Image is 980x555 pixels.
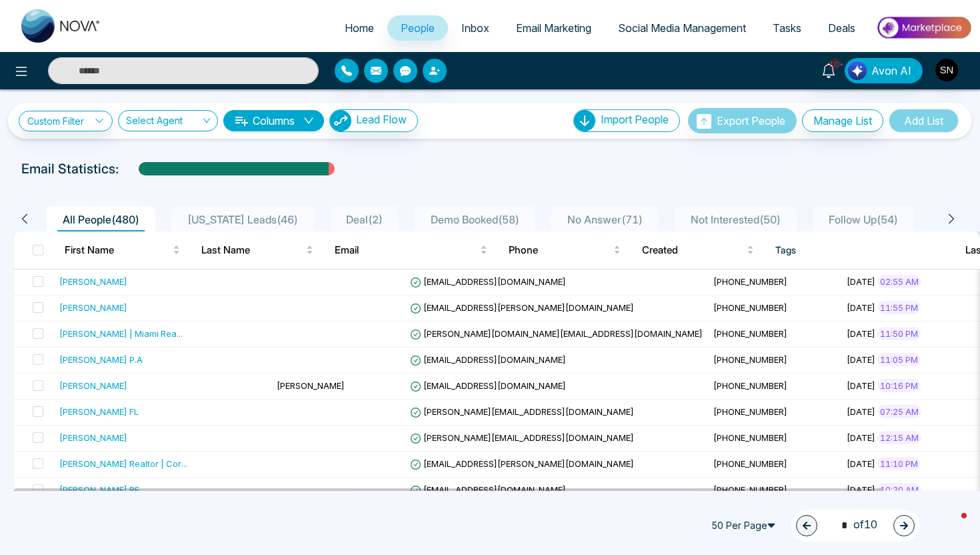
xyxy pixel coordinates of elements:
a: Home [331,15,387,41]
a: Email Marketing [503,15,605,41]
span: [DATE] [847,354,875,365]
span: [PHONE_NUMBER] [713,484,787,495]
div: [PERSON_NAME] P.A [59,353,143,366]
span: 11:10 PM [877,457,921,470]
span: Avon AI [871,63,911,79]
span: First Name [65,242,170,258]
span: [EMAIL_ADDRESS][PERSON_NAME][DOMAIN_NAME] [410,302,634,313]
span: Email [335,242,477,258]
th: Tags [765,231,955,269]
span: 12:15 AM [877,431,921,444]
img: Lead Flow [330,110,351,131]
span: [DATE] [847,484,875,495]
span: [US_STATE] Leads ( 46 ) [182,213,303,226]
span: [PHONE_NUMBER] [713,276,787,287]
div: [PERSON_NAME] | Miami Rea ... [59,327,183,340]
button: Lead Flow [329,109,418,132]
span: Phone [509,242,611,258]
span: [DATE] [847,380,875,391]
span: [DATE] [847,458,875,469]
span: [DATE] [847,406,875,417]
span: 11:05 PM [877,353,921,366]
span: Inbox [461,21,489,35]
a: Social Media Management [605,15,759,41]
iframe: Intercom live chat [935,510,967,542]
img: User Avatar [935,59,958,81]
span: Created [642,242,744,258]
span: 10:30 AM [877,483,921,496]
a: Inbox [448,15,503,41]
span: Follow Up ( 54 ) [823,213,903,226]
button: Manage List [802,109,883,132]
span: 07:25 AM [877,405,921,418]
span: [EMAIL_ADDRESS][DOMAIN_NAME] [410,484,566,495]
div: [PERSON_NAME] [59,379,127,392]
span: [EMAIL_ADDRESS][DOMAIN_NAME] [410,380,566,391]
span: [PHONE_NUMBER] [713,328,787,339]
span: [EMAIL_ADDRESS][PERSON_NAME][DOMAIN_NAME] [410,458,634,469]
span: People [401,21,435,35]
span: Tasks [773,21,801,35]
div: [PERSON_NAME] [59,301,127,314]
span: down [303,115,314,126]
span: [PERSON_NAME] [277,380,345,391]
a: Deals [815,15,869,41]
span: 50 Per Page [705,515,785,536]
span: [DATE] [847,302,875,313]
span: Last Name [201,242,303,258]
th: Created [631,231,765,269]
th: Phone [498,231,631,269]
span: Demo Booked ( 58 ) [425,213,525,226]
button: Columnsdown [223,110,324,131]
span: [PHONE_NUMBER] [713,458,787,469]
span: Email Marketing [516,21,591,35]
div: [PERSON_NAME] Realtor | Cor ... [59,457,187,470]
button: Export People [688,108,797,133]
p: Email Statistics: [21,159,119,179]
span: 11:50 PM [877,327,921,340]
div: [PERSON_NAME] [59,431,127,444]
span: [DATE] [847,276,875,287]
a: 10+ [813,58,845,81]
a: Tasks [759,15,815,41]
img: Nova CRM Logo [21,9,101,43]
span: of 10 [833,516,877,534]
th: Last Name [191,231,324,269]
span: 10+ [829,58,841,70]
span: Deal ( 2 ) [341,213,388,226]
a: People [387,15,448,41]
span: [PHONE_NUMBER] [713,432,787,443]
span: [EMAIL_ADDRESS][DOMAIN_NAME] [410,276,566,287]
div: [PERSON_NAME] RE [59,483,139,496]
span: Import People [601,113,669,126]
button: Avon AI [845,58,923,83]
span: [PERSON_NAME][EMAIL_ADDRESS][DOMAIN_NAME] [410,432,634,443]
span: 02:55 AM [877,275,921,288]
span: [PHONE_NUMBER] [713,406,787,417]
span: [PERSON_NAME][DOMAIN_NAME][EMAIL_ADDRESS][DOMAIN_NAME] [410,328,703,339]
span: [DATE] [847,328,875,339]
a: Lead FlowLead Flow [324,109,418,132]
span: Home [345,21,374,35]
div: [PERSON_NAME] FL [59,405,139,418]
span: Not Interested ( 50 ) [685,213,786,226]
span: [EMAIL_ADDRESS][DOMAIN_NAME] [410,354,566,365]
span: 11:55 PM [877,301,921,314]
span: 10:16 PM [877,379,921,392]
span: Social Media Management [618,21,746,35]
span: Export People [717,114,785,127]
th: First Name [54,231,191,269]
img: Lead Flow [848,61,867,80]
span: [PERSON_NAME][EMAIL_ADDRESS][DOMAIN_NAME] [410,406,634,417]
span: Deals [828,21,855,35]
a: Custom Filter [19,111,113,131]
span: Lead Flow [356,113,407,126]
span: All People ( 480 ) [57,213,145,226]
th: Email [324,231,498,269]
span: [PHONE_NUMBER] [713,380,787,391]
img: Market-place.gif [875,13,972,43]
span: No Answer ( 71 ) [562,213,648,226]
span: [DATE] [847,432,875,443]
span: [PHONE_NUMBER] [713,302,787,313]
span: [PHONE_NUMBER] [713,354,787,365]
